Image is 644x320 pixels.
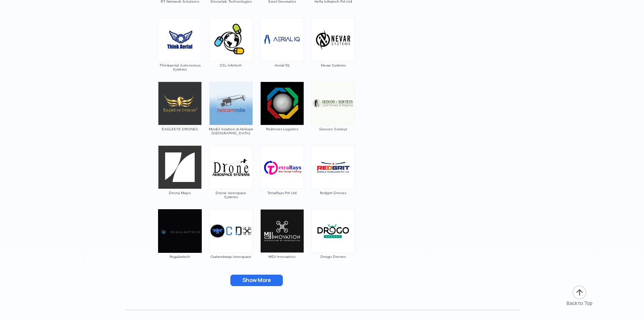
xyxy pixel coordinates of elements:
a: Geocon Surveys [311,100,355,131]
span: CSL Infotech [209,63,253,67]
span: Drone Aerospace Systems [209,191,253,199]
span: TetraRays Pvt Ltd [260,191,304,195]
img: img_nevar.png [311,18,355,61]
a: EAGLEEYE DRONES [158,100,202,131]
a: MDI Innovation [260,228,304,259]
img: img_podrones.png [260,82,304,125]
img: img_dronamaps.png [158,145,202,189]
img: img_cratandraqx.png [209,209,253,253]
a: Thinkaerial Autonomus Systems [158,36,202,71]
div: Back to Top [567,300,593,307]
a: Aerial IQ [260,36,304,67]
img: img_geocon.png [311,82,355,125]
a: Model Aviation & Helicam [GEOGRAPHIC_DATA] [209,100,253,135]
a: Drona Maps [158,164,202,195]
a: CSL Infotech [209,36,253,67]
span: Geocon Surveys [311,127,355,131]
span: Model Aviation & Helicam [GEOGRAPHIC_DATA] [209,127,253,135]
img: img_helicamindia.png [209,82,253,125]
img: img_csl.png [209,18,253,61]
span: Drogo Drones [311,255,355,259]
span: Thinkaerial Autonomus Systems [158,63,202,71]
a: Regalartech [158,228,202,259]
a: Cratandraqx Aerospace [209,228,253,259]
span: Redgrit Drones [311,191,355,195]
a: Drone Aerospace Systems [209,164,253,199]
a: Drogo Drones [311,228,355,259]
img: ic_eagleeye.png [158,82,202,125]
a: Podrones Logistics [260,100,304,131]
span: Podrones Logistics [260,127,304,131]
span: Nevar Systems [311,63,355,67]
img: img_aerialiiq.png [260,18,304,61]
span: MDI Innovation [260,255,304,259]
img: img_mdiinnovation.png [260,209,304,253]
span: Cratandraqx Aerospace [209,255,253,259]
a: TetraRays Pvt Ltd [260,164,304,195]
span: Drona Maps [158,191,202,195]
button: Show More [230,275,283,286]
span: Aerial IQ [260,63,304,67]
img: img_thinkaerial.png [158,18,202,61]
img: img_drogo.png [311,209,355,253]
a: Nevar Systems [311,36,355,67]
img: regalartech.png [158,209,202,253]
img: ic_droneaerospace.png [209,145,253,189]
a: Redgrit Drones [311,164,355,195]
img: ic_arrow-up.png [572,285,587,300]
img: img_tetrarays.png [260,145,304,189]
img: img_redgrit.png [311,145,355,189]
span: EAGLEEYE DRONES [158,127,202,131]
span: Regalartech [158,255,202,259]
